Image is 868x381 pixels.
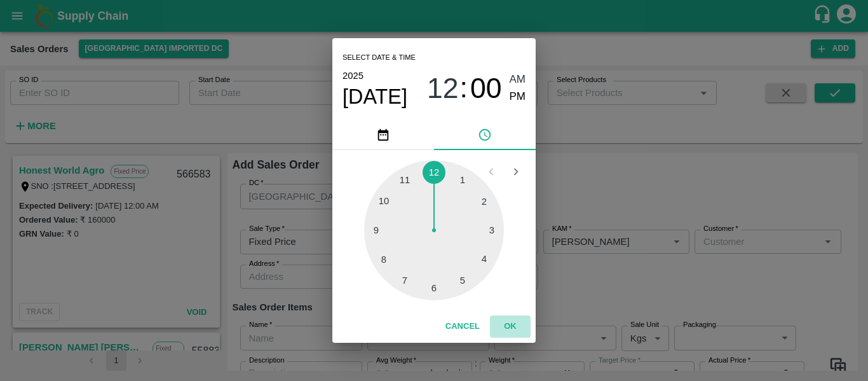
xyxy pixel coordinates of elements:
[342,84,407,109] button: [DATE]
[427,71,459,105] button: 12
[342,67,363,84] button: 2025
[510,71,526,88] button: AM
[427,72,459,105] span: 12
[490,315,531,338] button: OK
[434,120,536,150] button: pick time
[460,71,468,105] span: :
[470,72,502,105] span: 00
[332,120,434,150] button: pick date
[440,315,485,338] button: Cancel
[510,88,526,106] button: PM
[504,160,528,184] button: Open next view
[470,71,502,105] button: 00
[342,48,416,67] span: Select date & time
